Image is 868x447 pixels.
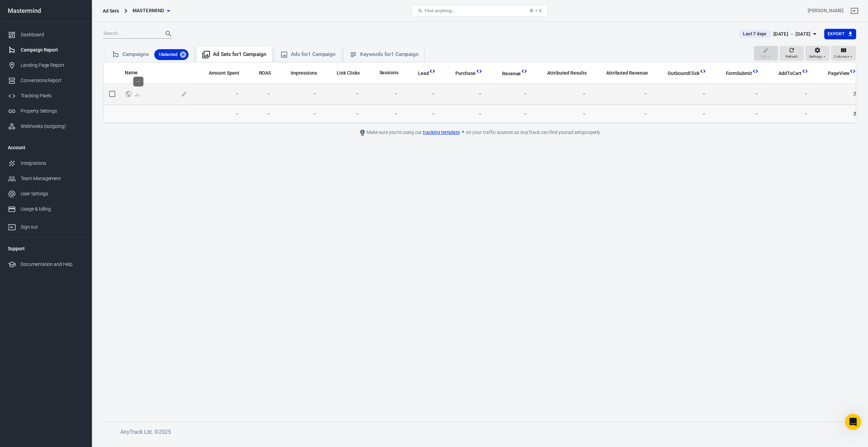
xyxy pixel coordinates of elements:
div: Team Management [21,175,84,182]
span: The total conversions attributed according to your ad network (Facebook, Google, etc.) [547,69,586,77]
span: PageView [828,70,850,77]
span: － [717,91,759,97]
button: Columns [831,46,856,61]
span: － [282,91,317,97]
div: scrollable content [104,62,856,123]
span: The total return on ad spend [259,69,271,77]
span: OutboundClick [659,70,699,77]
button: Find anything...⌘ + K [412,5,548,17]
button: Settings [805,46,830,61]
span: － [597,91,648,97]
span: － [409,110,436,117]
a: Sign out [2,217,89,235]
span: The number of times your ads were on screen. [282,69,317,77]
span: － [597,110,648,117]
span: － [770,110,808,117]
span: Columns [834,54,849,60]
div: ⌘ + K [529,8,542,13]
span: Purchase [447,70,476,77]
span: － [538,91,586,97]
div: Tracking Pixels [21,92,84,99]
span: 1 Selected [154,51,182,58]
span: － [659,110,706,117]
a: Webhooks (outgoing) [2,119,89,134]
svg: This column is calculated from AnyTrack real-time data [849,68,856,75]
div: Dashboard [21,31,84,38]
span: － [538,110,586,117]
span: － [493,110,528,117]
svg: This column is calculated from AnyTrack real-time data [699,68,706,75]
div: Ad Sets for 1 Campaign [213,51,267,58]
div: Property Settings [21,108,84,115]
button: Refresh [780,46,804,61]
div: [DATE] － [DATE] [773,30,811,38]
div: Ads for 1 Campaign [291,51,336,58]
div: Campaign Report [21,46,84,54]
span: － [282,110,317,117]
span: Lead [418,70,429,77]
li: Support [2,240,89,257]
span: － [409,91,436,97]
span: FormSubmit [726,70,752,77]
span: Refresh [786,54,798,60]
div: Documentation and Help [21,261,84,268]
span: The total conversions attributed according to your ad network (Facebook, Google, etc.) [538,69,586,77]
iframe: Intercom live chat [845,414,861,430]
button: Last 7 days[DATE] － [DATE] [733,28,824,40]
span: Sessions [371,70,399,76]
span: － [770,91,808,97]
div: Integrations [21,160,84,167]
div: Landing Page Report [21,62,84,69]
div: Sign out [21,223,84,231]
span: Amount Spent [209,70,239,77]
span: PageView [819,70,850,77]
span: － [200,110,239,117]
a: Property Settings [2,103,89,119]
span: The total return on ad spend [250,69,271,77]
span: － [717,110,759,117]
li: Account [2,139,89,156]
a: Team Management [2,171,89,186]
span: ROAS [259,70,271,77]
span: Sessions [379,70,399,76]
span: The total revenue attributed according to your ad network (Facebook, Google, etc.) [597,69,648,77]
svg: This column is calculated from AnyTrack real-time data [752,68,759,75]
span: Name [125,70,146,76]
div: Keywords for 1 Campaign [360,51,419,58]
div: Campaigns [122,49,189,60]
div: － [133,77,143,86]
svg: This column is calculated from AnyTrack real-time data [476,68,482,75]
div: Webhooks (outgoing) [21,123,84,130]
span: Lead [409,70,429,77]
div: Conversions Report [21,77,84,84]
span: Find anything... [425,8,455,13]
span: － [250,110,271,117]
span: The number of clicks on links within the ad that led to advertiser-specified destinations [337,69,360,77]
span: Settings [809,54,822,60]
span: － [250,91,271,97]
span: － [135,91,141,96]
span: Revenue [502,71,521,77]
a: Tracking Pixels [2,88,89,103]
span: FormSubmit [717,70,752,77]
span: － [447,110,482,117]
span: AddToCart [778,70,802,77]
span: － [371,91,399,97]
span: Attributed Revenue [606,70,648,77]
button: Export [824,29,856,39]
a: Integrations [2,156,89,171]
a: tracking template [423,129,465,136]
button: Mastermind [130,4,173,17]
h6: AnyTrack Ltd. © 2025 [120,428,629,436]
a: Sign out [846,3,863,19]
span: Mastermind [133,6,164,15]
div: Ad Sets [103,7,119,14]
a: Campaign Report [2,42,89,58]
span: － [447,91,482,97]
span: － [328,91,360,97]
span: － [371,110,399,117]
div: Account id: SPzuc240 [808,7,844,14]
span: Total revenue calculated by AnyTrack. [502,70,521,78]
span: The estimated total amount of money you've spent on your campaign, ad set or ad during its schedule. [200,69,239,77]
svg: UTM & Web Traffic [125,90,132,98]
